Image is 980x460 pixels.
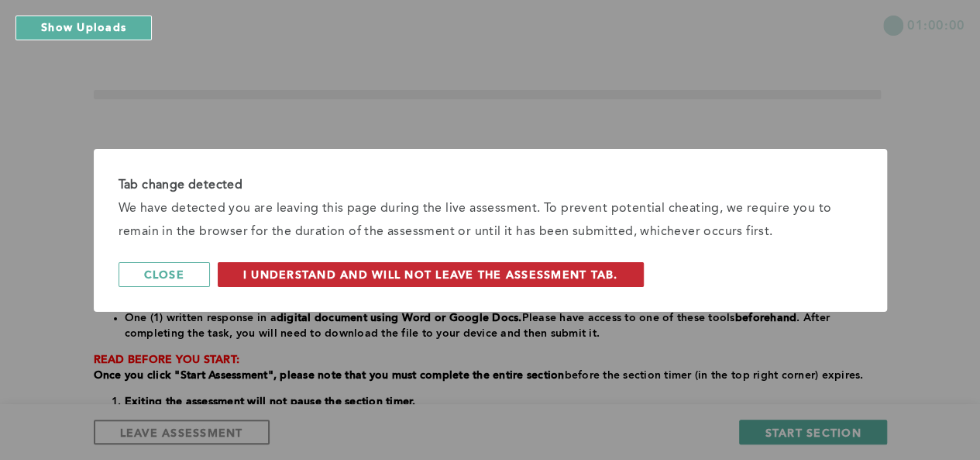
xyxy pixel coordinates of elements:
span: I understand and will not leave the assessment tab. [243,267,618,282]
button: I understand and will not leave the assessment tab. [218,262,644,287]
div: We have detected you are leaving this page during the live assessment. To prevent potential cheat... [119,197,862,244]
button: Show Uploads [15,16,152,40]
button: Close [119,262,210,287]
span: Close [144,267,184,282]
div: Tab change detected [119,174,862,197]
